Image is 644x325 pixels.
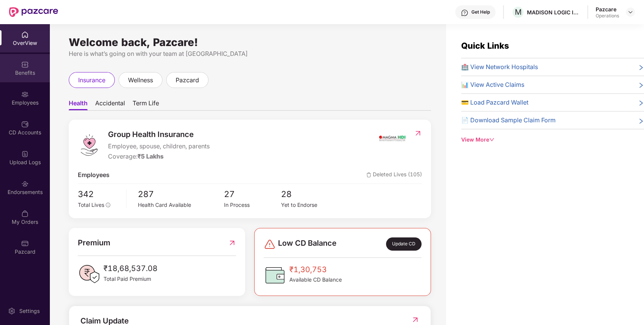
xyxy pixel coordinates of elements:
[78,134,100,156] img: logo
[128,75,153,85] span: wellness
[411,316,419,323] img: RedirectIcon
[138,188,224,201] span: 287
[95,99,125,110] span: Accidental
[108,129,210,140] span: Group Health Insurance
[78,263,100,285] img: PaidPremiumIcon
[103,275,158,283] span: Total Paid Premium
[133,99,159,110] span: Term Life
[461,41,509,51] span: Quick Links
[224,188,281,201] span: 27
[21,180,29,188] img: svg+xml;base64,PHN2ZyBpZD0iRW5kb3JzZW1lbnRzIiB4bWxucz0iaHR0cDovL3d3dy53My5vcmcvMjAwMC9zdmciIHdpZH...
[21,61,29,68] img: svg+xml;base64,PHN2ZyBpZD0iQmVuZWZpdHMiIHhtbG5zPSJodHRwOi8vd3d3LnczLm9yZy8yMDAwL3N2ZyIgd2lkdGg9Ij...
[289,276,342,284] span: Available CD Balance
[386,237,422,251] div: Update CD
[78,202,104,208] span: Total Lives
[176,75,199,85] span: pazcard
[471,9,490,15] div: Get Help
[21,150,29,158] img: svg+xml;base64,PHN2ZyBpZD0iVXBsb2FkX0xvZ3MiIGRhdGEtbmFtZT0iVXBsb2FkIExvZ3MiIHhtbG5zPSJodHRwOi8vd3...
[461,116,556,125] span: 📄 Download Sample Claim Form
[228,237,236,249] img: RedirectIcon
[69,39,431,45] div: Welcome back, Pazcare!
[9,7,58,17] img: New Pazcare Logo
[103,263,158,274] span: ₹18,68,537.08
[461,98,528,107] span: 💳 Load Pazcard Wallet
[627,9,633,15] img: svg+xml;base64,PHN2ZyBpZD0iRHJvcGRvd24tMzJ4MzIiIHhtbG5zPSJodHRwOi8vd3d3LnczLm9yZy8yMDAwL3N2ZyIgd2...
[264,264,286,286] img: CDBalanceIcon
[515,8,522,17] span: M
[78,75,105,85] span: insurance
[596,13,619,19] div: Operations
[264,238,276,250] img: svg+xml;base64,PHN2ZyBpZD0iRGFuZ2VyLTMyeDMyIiB4bWxucz0iaHR0cDovL3d3dy53My5vcmcvMjAwMC9zdmciIHdpZH...
[461,62,538,72] span: 🏥 View Network Hospitals
[106,203,110,207] span: info-circle
[108,152,210,161] div: Coverage:
[138,201,224,209] div: Health Card Available
[366,173,371,177] img: deleteIcon
[21,91,29,98] img: svg+xml;base64,PHN2ZyBpZD0iRW1wbG95ZWVzIiB4bWxucz0iaHR0cDovL3d3dy53My5vcmcvMjAwMC9zdmciIHdpZHRoPS...
[17,307,42,315] div: Settings
[21,31,29,39] img: svg+xml;base64,PHN2ZyBpZD0iSG9tZSIgeG1sbnM9Imh0dHA6Ly93d3cudzMub3JnLzIwMDAvc3ZnIiB3aWR0aD0iMjAiIG...
[21,240,29,247] img: svg+xml;base64,PHN2ZyBpZD0iUGF6Y2FyZCIgeG1sbnM9Imh0dHA6Ly93d3cudzMub3JnLzIwMDAvc3ZnIiB3aWR0aD0iMj...
[21,120,29,128] img: svg+xml;base64,PHN2ZyBpZD0iQ0RfQWNjb3VudHMiIGRhdGEtbmFtZT0iQ0QgQWNjb3VudHMiIHhtbG5zPSJodHRwOi8vd3...
[8,307,15,315] img: svg+xml;base64,PHN2ZyBpZD0iU2V0dGluZy0yMHgyMCIgeG1sbnM9Imh0dHA6Ly93d3cudzMub3JnLzIwMDAvc3ZnIiB3aW...
[527,9,580,16] div: MADISON LOGIC INDIA PRIVATE LIMITED
[461,80,524,89] span: 📊 View Active Claims
[461,136,644,144] div: View More
[78,237,110,249] span: Premium
[78,188,121,201] span: 342
[489,137,494,142] span: down
[638,82,644,89] span: right
[224,201,281,209] div: In Process
[596,6,619,13] div: Pazcare
[638,64,644,72] span: right
[366,170,422,180] span: Deleted Lives (105)
[21,210,29,217] img: svg+xml;base64,PHN2ZyBpZD0iTXlfT3JkZXJzIiBkYXRhLW5hbWU9Ik15IE9yZGVycyIgeG1sbnM9Imh0dHA6Ly93d3cudz...
[278,237,337,251] span: Low CD Balance
[69,99,88,110] span: Health
[281,201,338,209] div: Yet to Endorse
[638,99,644,107] span: right
[69,49,431,59] div: Here is what’s going on with your team at [GEOGRAPHIC_DATA]
[108,142,210,151] span: Employee, spouse, children, parents
[137,152,164,160] span: ₹5 Lakhs
[414,129,422,137] img: RedirectIcon
[378,129,406,148] img: insurerIcon
[638,117,644,125] span: right
[289,264,342,276] span: ₹1,30,753
[281,188,338,201] span: 28
[78,170,110,180] span: Employees
[461,9,468,17] img: svg+xml;base64,PHN2ZyBpZD0iSGVscC0zMngzMiIgeG1sbnM9Imh0dHA6Ly93d3cudzMub3JnLzIwMDAvc3ZnIiB3aWR0aD...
